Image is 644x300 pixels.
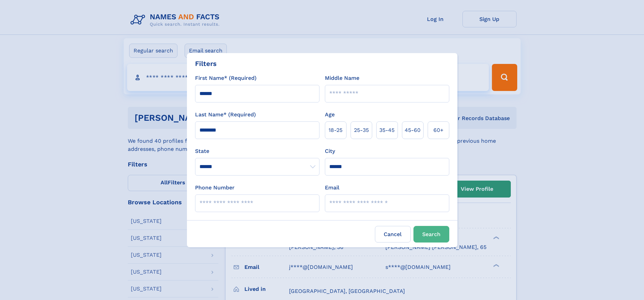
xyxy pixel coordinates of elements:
label: Age [325,111,335,119]
label: First Name* (Required) [195,74,257,82]
span: 35‑45 [379,126,395,134]
span: 18‑25 [329,126,342,134]
label: City [325,147,335,155]
label: Cancel [375,226,411,243]
label: Last Name* (Required) [195,111,256,119]
div: Filters [195,59,217,69]
label: State [195,147,319,155]
label: Email [325,184,339,192]
span: 60+ [433,126,444,134]
span: 45‑60 [405,126,421,134]
label: Middle Name [325,74,359,82]
span: 25‑35 [354,126,369,134]
label: Phone Number [195,184,235,192]
button: Search [413,226,449,243]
